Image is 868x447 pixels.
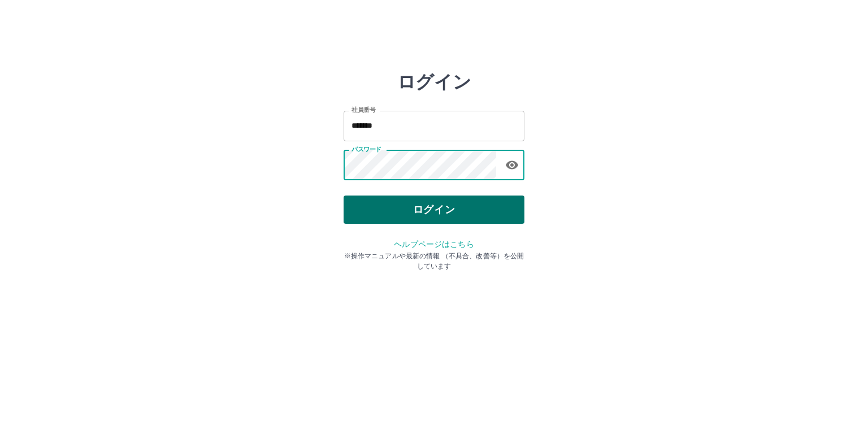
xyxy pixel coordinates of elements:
[351,145,381,154] label: パスワード
[351,106,375,114] label: 社員番号
[394,240,474,249] a: ヘルプページはこちら
[344,251,524,271] p: ※操作マニュアルや最新の情報 （不具合、改善等）を公開しています
[397,71,471,93] h2: ログイン
[344,196,524,224] button: ログイン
